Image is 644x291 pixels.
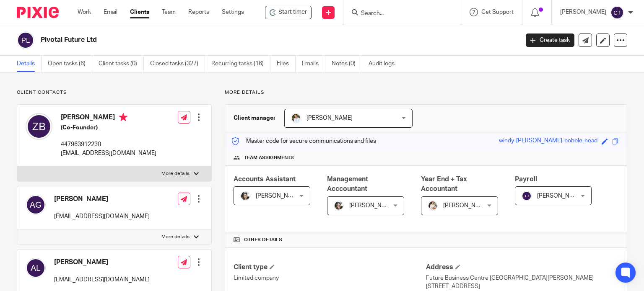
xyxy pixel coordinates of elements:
[360,10,436,18] input: Search
[426,274,618,282] p: Future Business Centre [GEOGRAPHIC_DATA][PERSON_NAME]
[234,263,426,272] h4: Client type
[161,170,190,177] p: More details
[26,113,52,140] img: svg%3E
[61,149,156,157] p: [EMAIL_ADDRESS][DOMAIN_NAME]
[61,124,156,132] h5: (Co-Founder)
[426,282,618,291] p: [STREET_ADDRESS]
[278,8,307,17] span: Start timer
[306,115,353,121] span: [PERSON_NAME]
[17,7,59,18] img: Pixie
[426,263,618,272] h4: Address
[26,195,46,215] img: svg%3E
[499,136,597,146] div: windy-[PERSON_NAME]-bobble-head
[119,113,127,121] i: Primary
[481,9,514,15] span: Get Support
[277,56,296,72] a: Files
[54,276,150,284] p: [EMAIL_ADDRESS][DOMAIN_NAME]
[17,56,42,72] a: Details
[99,56,144,72] a: Client tasks (0)
[560,8,606,16] p: [PERSON_NAME]
[256,193,302,199] span: [PERSON_NAME]
[537,193,583,199] span: [PERSON_NAME]
[265,6,312,19] div: Pivotal Future Ltd
[162,8,176,16] a: Team
[610,6,624,19] img: svg%3E
[428,201,438,211] img: Kayleigh%20Henson.jpeg
[443,203,489,209] span: [PERSON_NAME]
[17,89,212,96] p: Client contacts
[54,258,150,267] h4: [PERSON_NAME]
[130,8,149,16] a: Clients
[48,56,92,72] a: Open tasks (6)
[225,89,627,96] p: More details
[54,212,150,221] p: [EMAIL_ADDRESS][DOMAIN_NAME]
[234,176,296,183] span: Accounts Assistant
[334,201,344,211] img: barbara-raine-.jpg
[522,191,532,201] img: svg%3E
[244,237,282,243] span: Other details
[234,274,426,282] p: Limited company
[211,56,270,72] a: Recurring tasks (16)
[231,137,376,145] p: Master code for secure communications and files
[421,176,467,192] span: Year End + Tax Accountant
[349,203,395,209] span: [PERSON_NAME]
[61,140,156,149] p: 447963912230
[61,113,156,124] h4: [PERSON_NAME]
[244,155,294,161] span: Team assignments
[26,258,46,278] img: svg%3E
[332,56,362,72] a: Notes (0)
[327,176,368,192] span: Management Acccountant
[234,114,276,122] h3: Client manager
[150,56,205,72] a: Closed tasks (327)
[302,56,325,72] a: Emails
[369,56,401,72] a: Audit logs
[78,8,91,16] a: Work
[41,36,419,44] h2: Pivotal Future Ltd
[515,176,537,183] span: Payroll
[240,191,250,201] img: barbara-raine-.jpg
[54,195,150,203] h4: [PERSON_NAME]
[104,8,117,16] a: Email
[17,31,34,49] img: svg%3E
[188,8,209,16] a: Reports
[161,234,190,240] p: More details
[526,33,574,47] a: Create task
[222,8,244,16] a: Settings
[291,113,301,123] img: sarah-royle.jpg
